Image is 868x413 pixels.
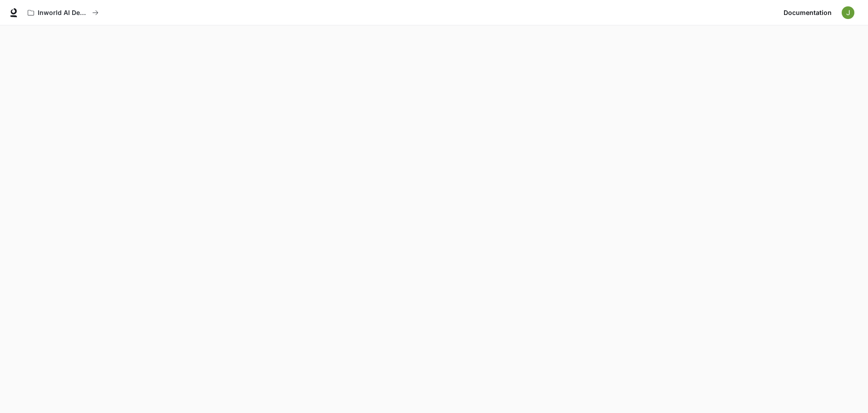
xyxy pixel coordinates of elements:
img: User avatar [842,6,854,19]
span: Documentation [784,7,832,19]
button: User avatar [839,4,857,22]
p: Inworld AI Demos [38,9,89,17]
a: Documentation [780,4,835,22]
button: All workspaces [24,4,103,22]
